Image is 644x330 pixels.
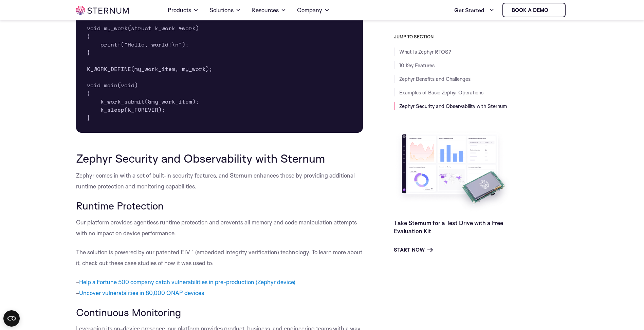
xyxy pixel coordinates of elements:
[551,7,556,13] img: sternum iot
[502,3,566,17] a: Book a demo
[394,219,503,235] a: Take Sternum for a Test Drive with a Free Evaluation Kit
[79,278,295,286] a: Help a Fortune 500 company catch vulnerabilities in pre-production (Zephyr device)
[399,62,435,69] a: 10 Key Features
[399,103,507,109] a: Zephyr Security and Observability with Sternum
[399,89,483,96] a: Examples of Basic Zephyr Operations
[454,3,494,17] a: Get Started
[399,49,451,55] a: What Is Zephyr RTOS?
[76,200,363,212] h3: Runtime Protection
[394,129,513,214] img: Take Sternum for a Test Drive with a Free Evaluation Kit
[76,6,129,15] img: sternum iot
[209,1,241,20] a: Solutions
[76,217,363,239] p: Our platform provides agentless runtime protection and prevents all memory and code manipulation ...
[394,34,568,39] h3: JUMP TO SECTION
[297,1,330,20] a: Company
[394,246,433,254] a: Start Now
[399,76,471,82] a: Zephyr Benefits and Challenges
[76,170,363,192] p: Zephyr comes in with a set of built-in security features, and Sternum enhances those by providing...
[76,277,363,298] p: – –
[76,152,363,165] h2: Zephyr Security and Observability with Sternum
[252,1,286,20] a: Resources
[3,310,20,327] button: Open CMP widget
[76,247,363,269] p: The solution is powered by our patented EIV™ (embedded integrity verification) technology. To lea...
[168,1,199,20] a: Products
